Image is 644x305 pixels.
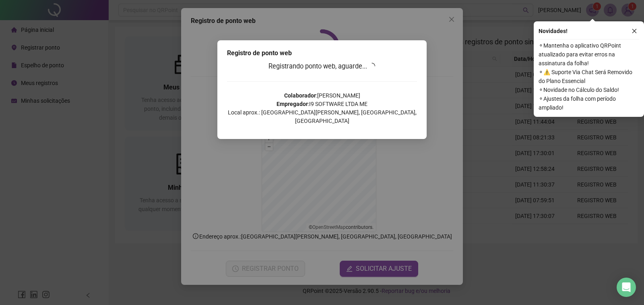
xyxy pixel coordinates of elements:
[227,91,417,125] p: : [PERSON_NAME] : I9 SOFTWARE LTDA ME Local aprox.: [GEOGRAPHIC_DATA][PERSON_NAME], [GEOGRAPHIC_D...
[227,48,417,58] div: Registro de ponto web
[632,28,637,34] span: close
[617,278,636,297] div: Open Intercom Messenger
[539,94,639,112] span: ⚬ Ajustes da folha com período ampliado!
[284,92,316,99] strong: Colaborador
[277,101,308,107] strong: Empregador
[539,85,639,94] span: ⚬ Novidade no Cálculo do Saldo!
[539,27,568,35] span: Novidades !
[368,62,377,71] span: loading
[539,41,639,68] span: ⚬ Mantenha o aplicativo QRPoint atualizado para evitar erros na assinatura da folha!
[539,68,639,85] span: ⚬ ⚠️ Suporte Via Chat Será Removido do Plano Essencial
[227,61,417,72] h3: Registrando ponto web, aguarde...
